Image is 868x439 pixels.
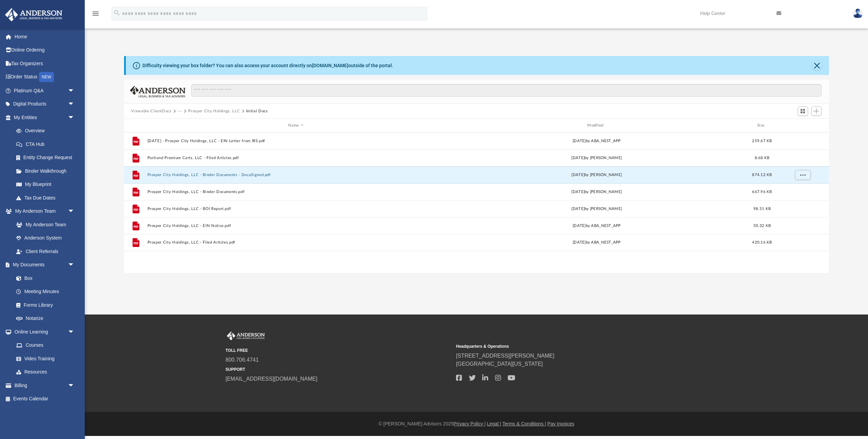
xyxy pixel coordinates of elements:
a: Events Calendar [5,392,85,406]
span: arrow_drop_down [68,379,81,393]
a: Tax Due Dates [9,191,85,205]
div: [DATE] by ABA_NEST_APP [448,240,746,246]
a: My Blueprint [9,178,81,191]
div: Difficulty viewing your box folder? You can also access your account directly on outside of the p... [142,62,393,69]
a: Billingarrow_drop_down [5,379,85,392]
small: Headquarters & Operations [456,343,682,349]
i: search [113,9,121,17]
a: Anderson System [9,231,81,245]
a: Resources [9,365,81,379]
a: Online Ordering [5,43,85,57]
span: 8.68 KB [754,156,769,160]
button: Prosper City Holdings, LLC - Binder Documents.pdf [147,190,445,194]
div: [DATE] by [PERSON_NAME] [448,155,746,161]
a: Binder Walkthrough [9,164,85,178]
div: Name [147,122,445,129]
div: [DATE] by [PERSON_NAME] [448,172,746,178]
a: Tax Organizers [5,57,85,70]
a: Privacy Policy | [454,421,486,426]
a: Order StatusNEW [5,70,85,84]
span: 50.32 KB [753,224,770,228]
button: Prosper City Holdings, LLC - BOI Report.pdf [147,207,445,211]
div: [DATE] by [PERSON_NAME] [448,206,746,212]
a: My Anderson Teamarrow_drop_down [5,205,81,218]
a: Box [9,271,78,285]
button: Prosper City Holdings, LLC - Binder Documents - DocuSigned.pdf [147,173,445,177]
button: Prosper City Holdings, LLC - Filed Articles.pdf [147,240,445,245]
small: TOLL FREE [225,347,451,354]
div: [DATE] by ABA_NEST_APP [448,223,746,229]
div: id [778,122,826,129]
a: Notarize [9,312,81,325]
button: Switch to Grid View [798,107,808,116]
button: Close [812,61,822,70]
span: 874.12 KB [752,173,772,177]
div: grid [124,132,829,273]
a: Forms Library [9,298,78,312]
span: 420.16 KB [752,241,772,244]
div: NEW [39,72,54,82]
a: Meeting Minutes [9,285,81,299]
small: SUPPORT [225,366,451,373]
a: Online Learningarrow_drop_down [5,325,81,339]
a: menu [92,13,100,18]
span: arrow_drop_down [68,97,81,111]
div: Size [748,122,775,129]
div: © [PERSON_NAME] Advisors 2025 [85,420,868,427]
a: Entity Change Request [9,151,85,165]
div: id [127,122,144,129]
a: Pay Invoices [547,421,574,426]
button: ··· [178,108,182,114]
button: Add [811,107,822,116]
a: Home [5,30,85,43]
button: Viewable-ClientDocs [131,108,171,114]
span: arrow_drop_down [68,205,81,218]
span: arrow_drop_down [68,325,81,339]
button: More options [795,170,810,180]
button: [DATE] - Prosper City Holdings, LLC - EIN Letter from IRS.pdf [147,139,445,143]
span: arrow_drop_down [68,111,81,125]
a: My Entitiesarrow_drop_down [5,111,85,124]
a: [DOMAIN_NAME] [312,63,348,68]
a: Video Training [9,352,78,365]
button: Initial Docs [246,108,268,114]
a: My Documentsarrow_drop_down [5,258,81,272]
img: Anderson Advisors Platinum Portal [225,331,266,340]
a: Overview [9,124,85,138]
button: Prosper City Holdings, LLC [188,108,240,114]
button: Portland Premium Carts, LLC - Filed Articles.pdf [147,156,445,160]
a: Courses [9,339,81,352]
span: arrow_drop_down [68,258,81,272]
span: 98.51 KB [753,207,770,211]
div: [DATE] by ABA_NEST_APP [448,138,746,144]
span: arrow_drop_down [68,84,81,98]
a: CTA Hub [9,137,85,151]
div: Modified [448,122,745,129]
img: Anderson Advisors Platinum Portal [3,8,64,21]
button: Prosper City Holdings, LLC - EIN Notice.pdf [147,224,445,228]
a: Legal | [487,421,501,426]
a: Digital Productsarrow_drop_down [5,97,85,111]
img: User Pic [853,8,863,18]
a: Terms & Conditions | [502,421,546,426]
a: My Anderson Team [9,218,78,231]
a: Client Referrals [9,245,81,258]
a: 800.706.4741 [225,357,259,363]
span: 667.96 KB [752,190,772,194]
div: [DATE] by [PERSON_NAME] [448,189,746,195]
a: [EMAIL_ADDRESS][DOMAIN_NAME] [225,376,317,382]
span: 259.67 KB [752,139,772,143]
input: Search files and folders [191,84,821,97]
i: menu [92,9,100,18]
a: [STREET_ADDRESS][PERSON_NAME] [456,353,554,359]
a: [GEOGRAPHIC_DATA][US_STATE] [456,361,543,367]
a: Platinum Q&Aarrow_drop_down [5,84,85,97]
